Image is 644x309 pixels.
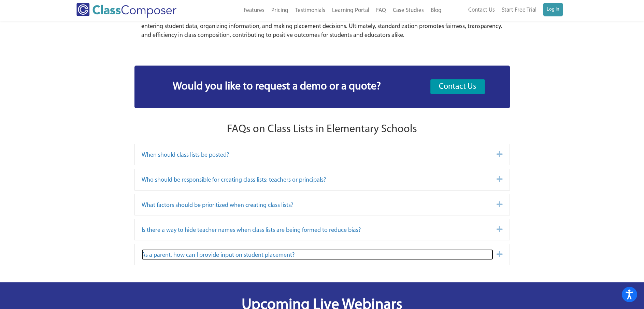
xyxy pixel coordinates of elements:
a: Learning Portal [329,3,373,18]
i: Expand [497,199,503,209]
a: Testimonials [292,3,329,18]
i: Expand [497,224,503,234]
a: As a parent, how can I provide input on student placement? [142,249,493,260]
a: Contact Us [430,79,485,94]
a: Contact Us [465,3,498,18]
i: Expand [497,149,503,159]
a: Who should be responsible for creating class lists: teachers or principals? [142,174,493,185]
span: FAQs on Class Lists in Elementary Schools [227,124,417,135]
nav: Header Menu [204,3,445,18]
a: Features [240,3,268,18]
a: Is there a way to hide teacher names when class lists are being formed to reduce bias? [142,224,493,235]
a: Case Studies [389,3,427,18]
i: Expand [497,249,503,259]
a: Blog [427,3,445,18]
a: Pricing [268,3,292,18]
a: Log In [543,3,563,16]
span: Would you like to request a demo or a quote? [173,81,381,92]
a: When should class lists be posted? [142,149,493,160]
div: Contact Us [413,78,503,96]
a: FAQ [373,3,389,18]
a: Start Free Trial [498,3,540,18]
nav: Header Menu [445,3,563,18]
span: Contact Us [439,83,476,91]
img: Class Composer [76,3,176,18]
a: What factors should be prioritized when creating class lists? [142,199,493,210]
i: Expand [497,174,503,184]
